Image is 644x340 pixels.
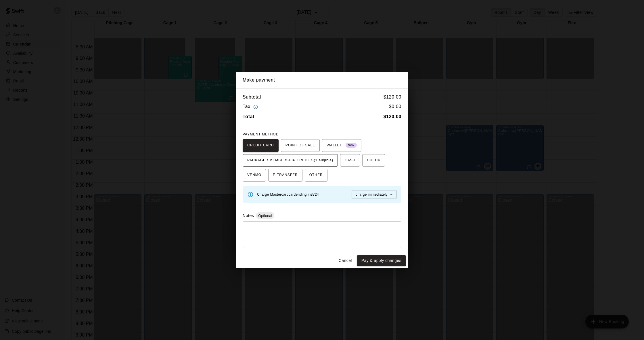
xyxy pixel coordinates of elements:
[243,114,254,119] b: Total
[243,93,261,101] h6: Subtotal
[340,154,360,167] button: CASH
[367,156,380,165] span: CHECK
[243,132,279,136] span: PAYMENT METHOD
[268,169,302,182] button: E-TRANSFER
[281,139,320,152] button: POINT OF SALE
[236,72,408,88] h2: Make payment
[243,154,338,167] button: PACKAGE / MEMBERSHIP CREDITS(1 eligible)
[389,103,401,111] h6: $ 0.00
[256,214,274,218] span: Optional
[322,139,361,152] button: WALLET New
[305,169,327,182] button: OTHER
[243,213,254,218] label: Notes
[247,171,261,180] span: VENMO
[309,171,323,180] span: OTHER
[336,255,354,266] button: Cancel
[247,156,333,165] span: PACKAGE / MEMBERSHIP CREDITS (1 eligible)
[247,141,274,150] span: CREDIT CARD
[362,154,385,167] button: CHECK
[356,192,388,197] span: charge immediately
[243,103,259,111] h6: Tax
[327,141,357,150] span: WALLET
[357,255,406,266] button: Pay & apply changes
[243,169,266,182] button: VENMO
[243,139,279,152] button: CREDIT CARD
[273,171,298,180] span: E-TRANSFER
[285,141,315,150] span: POINT OF SALE
[384,114,401,119] b: $ 120.00
[346,141,357,149] span: New
[345,156,355,165] span: CASH
[257,192,319,197] span: Charge Mastercard card ending in 3724
[384,93,401,101] h6: $ 120.00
